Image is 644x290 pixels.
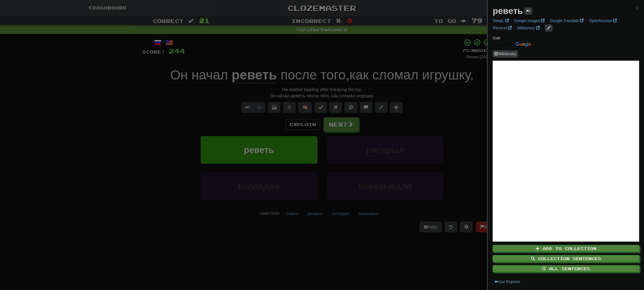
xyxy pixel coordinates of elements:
[491,25,514,32] a: Reverso
[491,17,511,24] a: DeepL
[493,255,639,262] button: Collection Sentences
[635,5,639,11] button: Close
[493,35,500,40] span: roar
[635,4,639,12] span: ×
[512,17,547,24] a: Google Images
[493,6,523,16] strong: реветь
[587,17,619,24] a: OpenRussian
[545,25,552,32] button: edit links
[493,50,518,57] button: Wiktionary
[493,245,639,252] button: Add to Collection
[493,278,522,285] button: Use Popover
[548,17,586,24] a: Google Translate
[493,265,639,272] button: All Sentences
[493,42,531,47] img: Color short
[515,25,541,32] a: Wiktionary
